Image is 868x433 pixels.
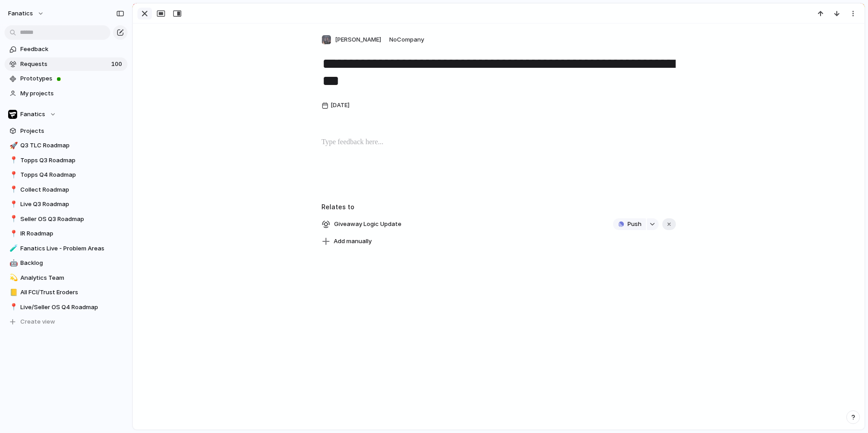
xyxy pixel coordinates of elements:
span: Seller OS Q3 Roadmap [20,215,124,224]
span: fanatics [8,9,33,18]
button: 📍 [8,156,17,165]
span: Q3 TLC Roadmap [20,141,124,150]
button: 🧪 [8,244,17,253]
div: 🧪 [9,243,16,254]
button: 📍 [8,215,17,224]
a: My projects [5,87,127,100]
a: 🚀Q3 TLC Roadmap [5,139,127,152]
button: 💫 [8,273,17,282]
span: Requests [20,60,108,69]
span: My projects [20,89,124,98]
span: Giveaway Logic Update [331,218,404,231]
button: 📍 [8,229,17,238]
div: 🤖 [9,258,16,268]
div: 📍 [9,184,16,195]
span: 100 [111,60,124,69]
a: 📍Live Q3 Roadmap [5,198,127,211]
button: [DATE] [319,98,352,113]
span: Projects [20,127,124,136]
span: Live/Seller OS Q4 Roadmap [20,303,124,312]
a: 🤖Backlog [5,256,127,270]
div: 💫 [9,273,16,283]
span: Push [627,220,642,229]
button: [PERSON_NAME] [319,33,383,47]
div: 📍 [9,170,16,180]
a: 📍IR Roadmap [5,227,127,240]
button: 📍 [8,185,17,194]
span: [PERSON_NAME] [335,35,381,44]
button: Create view [5,315,127,329]
span: All FCI/Trust Eroders [20,288,124,297]
button: 📍 [8,170,17,179]
span: No Company [389,36,424,43]
button: NoCompany [387,33,426,47]
span: Analytics Team [20,273,124,282]
button: 🚀 [8,141,17,150]
div: 📍 [9,229,16,239]
span: Collect Roadmap [20,185,124,194]
a: 🧪Fanatics Live - Problem Areas [5,242,127,255]
button: 📍 [8,303,17,312]
div: 📍 [9,155,16,165]
span: Fanatics [20,110,45,119]
div: 📍 [9,214,16,224]
button: 📒 [8,288,17,297]
div: 📒 [9,287,16,298]
span: Backlog [20,259,124,268]
a: 📒All FCI/Trust Eroders [5,286,127,299]
div: 📍 [9,302,16,312]
div: 🚀 [9,141,16,151]
a: Requests100 [5,57,127,71]
button: 📍 [8,200,17,209]
button: Fanatics [5,108,127,121]
button: Push [613,218,646,230]
button: fanatics [4,6,49,21]
span: Feedback [20,45,124,54]
span: Create view [20,317,55,326]
span: Prototypes [20,74,124,83]
a: 💫Analytics Team [5,271,127,285]
span: Add manually [334,237,372,246]
span: [DATE] [330,101,349,110]
a: 📍Live/Seller OS Q4 Roadmap [5,301,127,314]
button: 🤖 [8,259,17,268]
a: Projects [5,124,127,138]
a: Feedback [5,42,127,56]
span: IR Roadmap [20,229,124,238]
a: 📍Topps Q4 Roadmap [5,168,127,182]
span: Fanatics Live - Problem Areas [20,244,124,253]
span: Live Q3 Roadmap [20,200,124,209]
a: 📍Seller OS Q3 Roadmap [5,212,127,226]
button: Add manually [318,235,375,248]
h3: Relates to [321,202,676,212]
span: Topps Q4 Roadmap [20,170,124,179]
div: 📍 [9,199,16,210]
a: 📍Topps Q3 Roadmap [5,154,127,167]
span: Topps Q3 Roadmap [20,156,124,165]
a: Prototypes [5,72,127,85]
a: 📍Collect Roadmap [5,183,127,197]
